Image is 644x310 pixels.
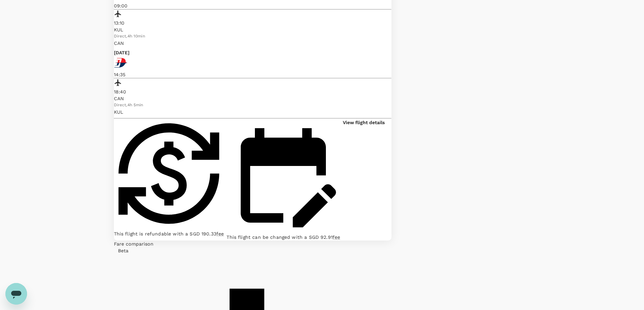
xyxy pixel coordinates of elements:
p: 13:10 [114,20,391,26]
p: 14:35 [114,71,391,78]
p: 18:40 [114,88,391,95]
p: CAN [114,95,391,102]
div: Direct , 4h 10min [114,33,391,40]
span: Beta [114,248,133,253]
div: Direct , 4h 5min [114,102,391,109]
p: This flight is refundable with a SGD 190.33 [114,230,224,237]
p: This flight can be changed with a SGD 92.91 [226,234,340,241]
p: 09:00 [114,2,391,9]
span: fee [216,231,224,236]
iframe: Button to launch messaging window [5,283,27,305]
img: MH [114,56,127,69]
div: Fare comparison [114,241,391,247]
p: KUL [114,109,391,115]
p: CAN [114,40,391,47]
span: fee [333,234,340,240]
button: View flight details [343,119,385,126]
p: [DATE] [114,49,391,56]
p: KUL [114,26,391,33]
